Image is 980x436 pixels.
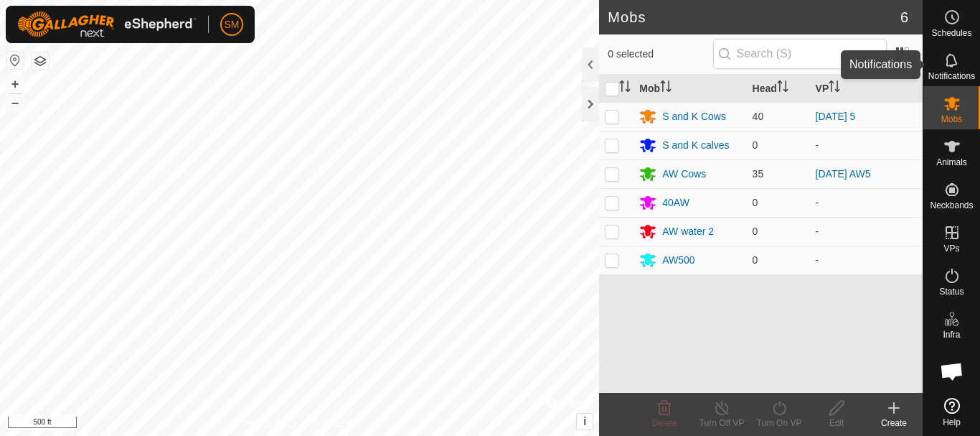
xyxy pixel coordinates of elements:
[777,83,788,94] p-sorticon: Activate to sort
[829,83,840,94] p-sorticon: Activate to sort
[810,75,923,103] th: VP
[900,6,908,28] span: 6
[32,52,49,70] button: Map Layers
[928,72,975,80] span: Notifications
[577,414,593,430] button: i
[662,253,694,268] div: AW500
[943,244,959,253] span: VPs
[243,417,297,430] a: Privacy Policy
[810,217,923,246] td: -
[713,39,887,69] input: Search (S)
[662,167,706,182] div: AW Cows
[816,111,856,122] a: [DATE] 5
[583,415,586,427] span: i
[633,75,746,103] th: Mob
[6,52,24,69] button: Reset Map
[810,188,923,217] td: -
[608,9,900,26] h2: Mobs
[753,254,758,266] span: 0
[662,109,726,124] div: S and K Cows
[810,131,923,159] td: -
[750,417,808,430] div: Turn On VP
[225,17,240,32] span: SM
[6,75,24,93] button: +
[662,224,714,239] div: AW water 2
[747,75,810,103] th: Head
[619,83,631,94] p-sorticon: Activate to sort
[753,168,764,180] span: 35
[314,417,356,430] a: Contact Us
[923,392,980,432] a: Help
[941,115,962,124] span: Mobs
[816,168,871,180] a: [DATE] AW5
[662,195,689,210] div: 40AW
[662,138,729,153] div: S and K calves
[936,158,967,167] span: Animals
[931,29,971,37] span: Schedules
[810,246,923,274] td: -
[753,197,758,208] span: 0
[808,417,865,430] div: Edit
[930,350,974,393] div: Open chat
[865,417,923,430] div: Create
[6,94,24,111] button: –
[753,139,758,151] span: 0
[17,11,197,37] img: Gallagher Logo
[652,418,677,428] span: Delete
[608,47,712,62] span: 0 selected
[943,330,960,339] span: Infra
[930,201,973,210] span: Neckbands
[943,418,961,427] span: Help
[753,226,758,237] span: 0
[693,417,750,430] div: Turn Off VP
[939,287,963,296] span: Status
[753,111,764,122] span: 40
[660,83,672,94] p-sorticon: Activate to sort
